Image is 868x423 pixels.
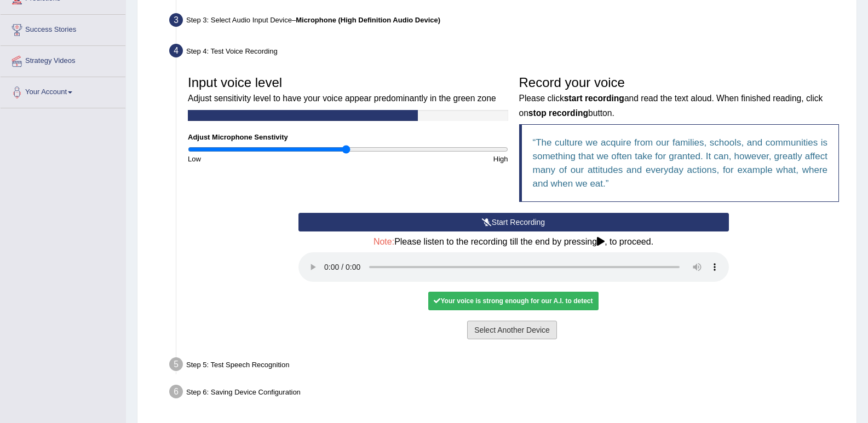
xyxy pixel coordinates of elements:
small: Adjust sensitivity level to have your voice appear predominantly in the green zone [188,94,496,103]
button: Start Recording [298,213,729,231]
h3: Record your voice [519,76,840,119]
div: Step 5: Test Speech Recognition [164,354,852,378]
b: Microphone (High Definition Audio Device) [296,16,440,24]
b: start recording [564,94,624,103]
div: Your voice is strong enough for our A.I. to detect [428,292,598,310]
q: The culture we acquire from our families, schools, and communities is something that we often tak... [533,137,828,189]
span: Note: [373,237,394,246]
h3: Input voice level [188,76,508,105]
h4: Please listen to the recording till the end by pressing , to proceed. [298,237,729,247]
div: Step 4: Test Voice Recording [164,40,852,65]
button: Select Another Device [467,321,557,339]
small: Please click and read the text aloud. When finished reading, click on button. [519,94,823,117]
div: Step 6: Saving Device Configuration [164,381,852,405]
div: High [348,154,513,164]
a: Your Account [1,77,125,105]
a: Strategy Videos [1,46,125,73]
div: Low [182,154,348,164]
a: Success Stories [1,15,125,42]
b: stop recording [528,108,588,118]
span: – [292,16,440,24]
div: Step 3: Select Audio Input Device [164,10,852,34]
label: Adjust Microphone Senstivity [188,132,288,142]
